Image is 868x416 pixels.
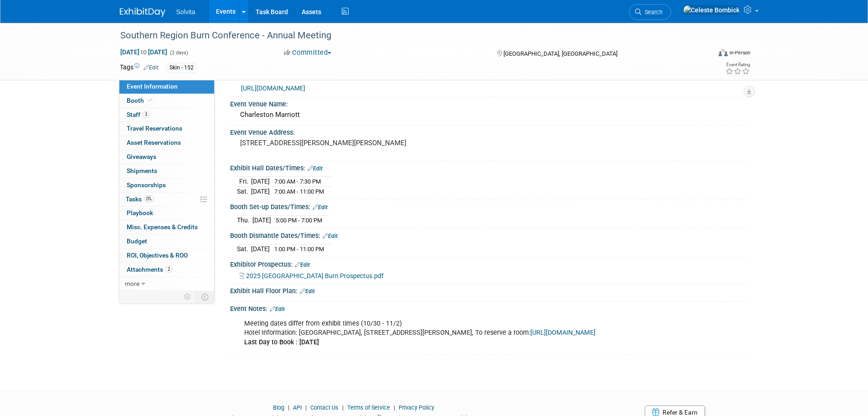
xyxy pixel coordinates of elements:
div: Booth Dismantle Dates/Times: [230,229,749,241]
div: Charleston Marriott [237,108,742,122]
a: ROI, Objectives & ROO [119,249,214,263]
span: (2 days) [169,50,188,56]
td: Tags [120,63,159,73]
span: to [139,48,148,56]
a: 2025 [GEOGRAPHIC_DATA] Burn Prospectus.pdf [240,272,384,279]
a: Edit [270,306,285,312]
img: Format-Inperson.png [719,49,728,56]
span: Search [642,9,663,16]
span: Attachments [127,266,172,273]
span: Event Information [127,83,178,90]
span: Staff [127,111,149,118]
span: Giveaways [127,153,156,160]
a: Giveaways [119,150,214,164]
a: more [119,277,214,291]
b: Last Day to Book : [DATE] [244,338,319,346]
a: Edit [300,288,315,295]
span: ROI, Objectives & ROO [127,252,188,259]
span: Booth [127,97,154,104]
a: Edit [313,204,328,211]
span: more [125,280,139,287]
span: 2025 [GEOGRAPHIC_DATA] Burn Prospectus.pdf [246,272,384,279]
td: Toggle Event Tabs [195,291,214,303]
td: Sat. [237,244,251,254]
a: Staff3 [119,108,214,122]
div: Booth Set-up Dates/Times: [230,200,749,212]
span: Sponsorships [127,181,166,189]
div: Meeting dates differ from exhibit times (10/30 - 11/2) Hotel Information: [GEOGRAPHIC_DATA], [STR... [238,315,648,351]
td: Fri. [237,177,251,187]
a: Booth [119,94,214,108]
td: Personalize Event Tab Strip [180,291,196,303]
a: Privacy Policy [399,404,434,411]
a: Travel Reservations [119,122,214,136]
span: | [303,404,309,411]
i: Booth reservation complete [148,98,153,103]
div: Event Venue Name: [230,97,749,109]
div: Exhibit Hall Floor Plan: [230,284,749,296]
div: Event Format [657,47,751,61]
span: Playbook [127,209,153,216]
a: Playbook [119,206,214,220]
a: Event Information [119,80,214,94]
img: ExhibitDay [120,8,165,17]
span: Tasks [126,195,154,203]
span: 3 [143,111,149,118]
a: Sponsorships [119,179,214,192]
td: [DATE] [251,177,270,187]
a: Terms of Service [347,404,390,411]
a: [URL][DOMAIN_NAME] [530,329,596,337]
div: Event Rating [725,63,750,67]
a: Edit [295,262,310,268]
a: Edit [308,165,323,172]
a: Tasks0% [119,193,214,206]
a: Shipments [119,164,214,178]
a: Edit [144,64,159,71]
div: Exhibitor Prospectus: [230,258,749,269]
img: Celeste Bombick [683,5,740,15]
span: [DATE] [DATE] [120,48,168,56]
span: 7:00 AM - 11:00 PM [274,188,324,195]
a: Blog [273,404,284,411]
a: API [293,404,302,411]
span: Travel Reservations [127,125,182,132]
td: [DATE] [251,187,270,196]
a: Budget [119,235,214,248]
span: | [340,404,346,411]
pre: [STREET_ADDRESS][PERSON_NAME][PERSON_NAME] [240,139,436,147]
div: Exhibit Hall Dates/Times: [230,161,749,173]
span: 2 [165,266,172,273]
a: Misc. Expenses & Credits [119,221,214,234]
span: | [391,404,397,411]
td: [DATE] [252,216,271,225]
button: Committed [281,48,335,58]
td: Sat. [237,187,251,196]
span: Asset Reservations [127,139,181,146]
span: | [286,404,292,411]
span: Misc. Expenses & Credits [127,223,198,231]
td: Thu. [237,216,252,225]
div: Southern Region Burn Conference - Annual Meeting [117,27,697,44]
a: Edit [323,233,338,239]
div: Event Venue Address: [230,126,749,137]
span: Budget [127,237,147,245]
span: 5:00 PM - 7:00 PM [276,217,322,224]
span: Shipments [127,167,157,174]
a: [URL][DOMAIN_NAME] [241,84,305,92]
a: Search [629,4,671,20]
div: Skin - 152 [167,63,196,73]
td: [DATE] [251,244,270,254]
span: [GEOGRAPHIC_DATA], [GEOGRAPHIC_DATA] [503,50,617,57]
a: Contact Us [310,404,339,411]
div: Event Notes: [230,302,749,314]
div: In-Person [729,49,750,56]
a: Attachments2 [119,263,214,277]
span: 7:00 AM - 7:30 PM [274,178,321,185]
span: Solvita [176,8,195,16]
span: 1:00 PM - 11:00 PM [274,246,324,253]
span: 0% [144,195,154,202]
a: Asset Reservations [119,136,214,150]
